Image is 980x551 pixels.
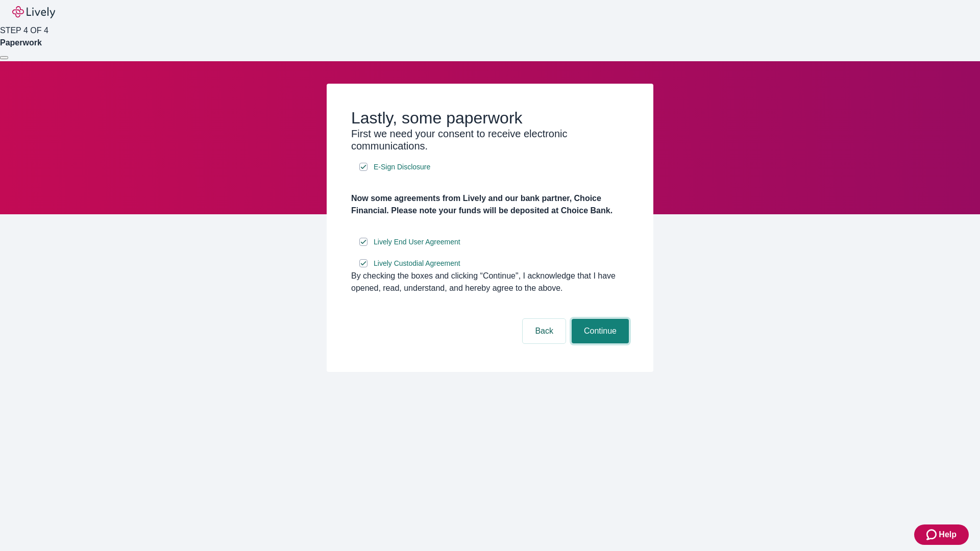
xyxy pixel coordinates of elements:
div: By checking the boxes and clicking “Continue", I acknowledge that I have opened, read, understand... [351,270,629,294]
a: e-sign disclosure document [372,236,462,248]
span: Lively End User Agreement [374,237,460,247]
span: Lively Custodial Agreement [374,258,460,269]
h3: First we need your consent to receive electronic communications. [351,128,629,152]
h2: Lastly, some paperwork [351,108,629,128]
a: e-sign disclosure document [372,161,432,173]
button: Back [523,319,566,343]
button: Zendesk support iconHelp [914,524,969,545]
a: e-sign disclosure document [372,257,462,270]
svg: Zendesk support icon [926,529,939,541]
span: E-Sign Disclosure [374,162,430,172]
h4: Now some agreements from Lively and our bank partner, Choice Financial. Please note your funds wi... [351,192,629,217]
button: Continue [572,319,629,343]
span: Help [939,529,957,541]
img: Lively [12,6,55,18]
